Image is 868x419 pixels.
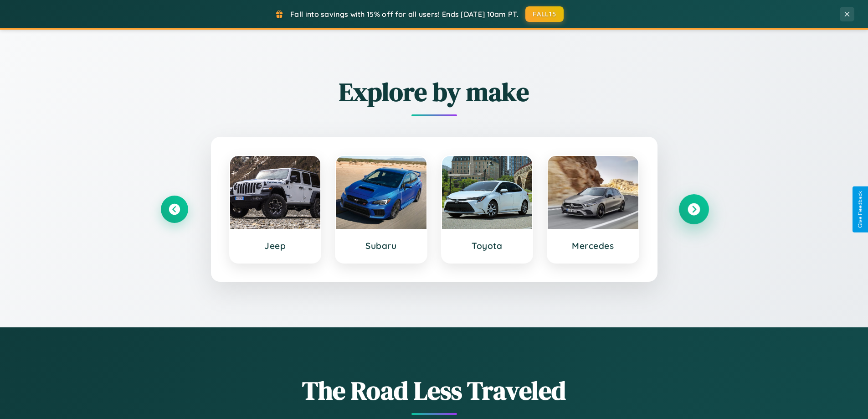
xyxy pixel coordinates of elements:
[557,240,629,251] h3: Mercedes
[161,373,708,408] h1: The Road Less Traveled
[857,191,863,228] div: Give Feedback
[451,240,524,251] h3: Toyota
[290,10,519,19] span: Fall into savings with 15% off for all users! Ends [DATE] 10am PT.
[161,74,708,109] h2: Explore by make
[239,240,312,251] h3: Jeep
[345,240,417,251] h3: Subaru
[525,6,564,22] button: FALL15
